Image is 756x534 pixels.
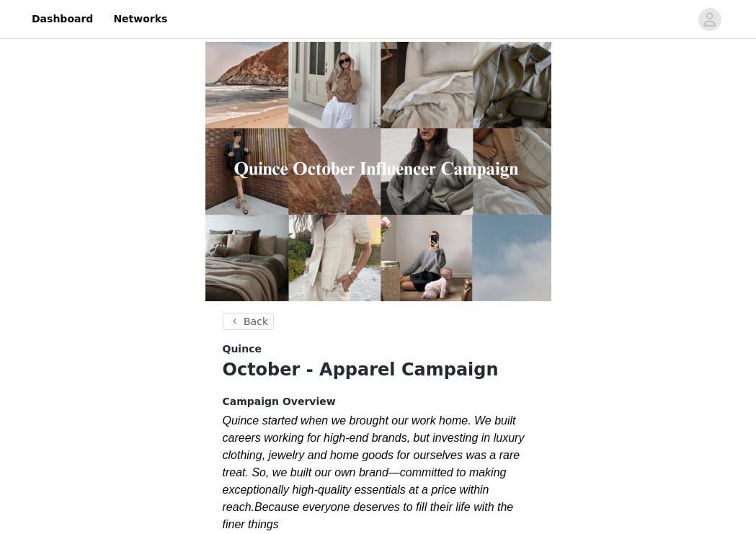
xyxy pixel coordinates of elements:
[223,313,275,330] button: Back
[223,394,534,409] h4: Campaign Overview
[104,3,176,35] a: Networks
[205,42,551,301] img: campaign image
[223,342,262,357] span: Quince
[703,8,716,31] div: avatar
[223,501,514,530] em: Because everyone deserves to fill their life with the finer things
[223,414,525,513] em: Quince started when we brought our work home. We built careers working for high-end brands, but i...
[223,357,534,383] h1: October - Apparel Campaign
[23,3,102,35] a: Dashboard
